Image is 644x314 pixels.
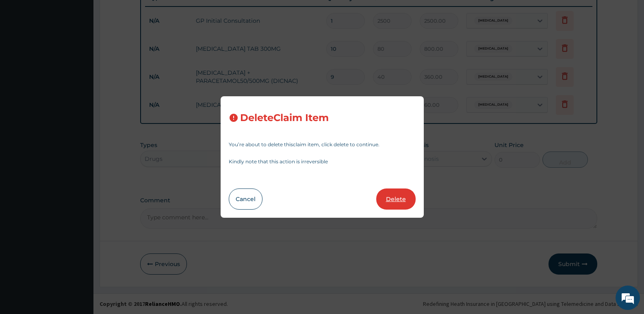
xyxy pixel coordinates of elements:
div: Chat with us now [42,45,137,56]
h3: Delete Claim Item [240,113,329,123]
img: d_794563401_company_1708531726252_794563401 [15,41,33,61]
p: Kindly note that this action is irreversible [229,159,416,164]
p: You’re about to delete this claim item , click delete to continue. [229,142,416,147]
span: We're online! [47,102,112,184]
button: Delete [376,188,416,210]
textarea: Type your message and hit 'Enter' [4,222,155,250]
button: Cancel [229,188,262,210]
div: Minimize live chat window [133,4,153,24]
